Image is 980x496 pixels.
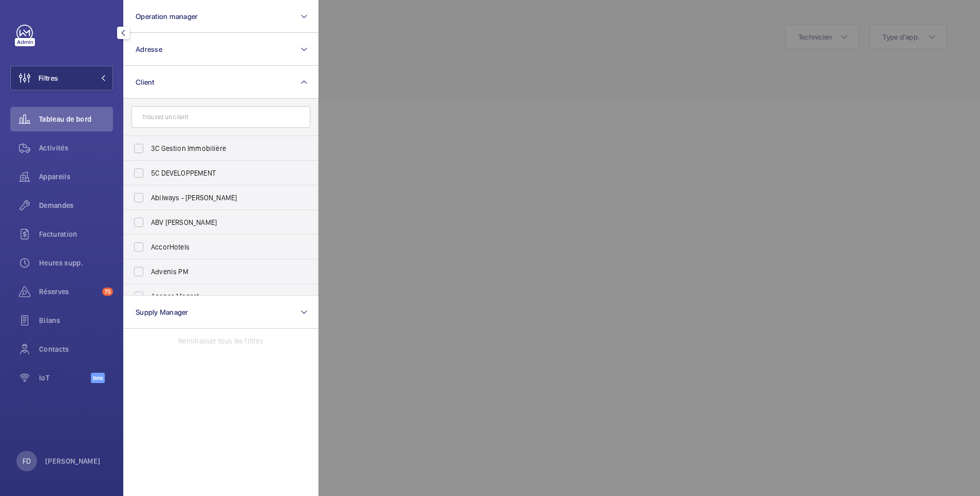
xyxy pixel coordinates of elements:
[39,258,113,268] span: Heures supp.
[39,373,91,383] span: IoT
[39,287,98,297] span: Réserves
[45,456,101,466] p: [PERSON_NAME]
[39,73,58,83] span: Filtres
[39,200,113,211] span: Demandes
[39,344,113,354] span: Contacts
[39,143,113,153] span: Activités
[39,315,113,326] span: Bilans
[39,171,113,182] span: Appareils
[10,66,113,90] button: Filtres
[39,114,113,124] span: Tableau de bord
[39,229,113,239] span: Facturation
[91,373,105,383] span: Beta
[23,456,31,466] p: FD
[102,288,113,296] span: 75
